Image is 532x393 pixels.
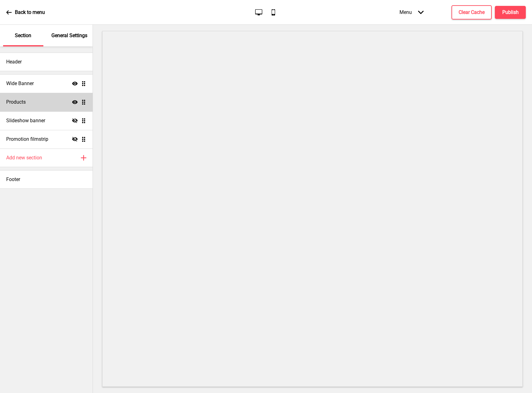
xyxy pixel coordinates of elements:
div: Menu [393,3,430,21]
button: Clear Cache [451,5,492,19]
p: Back to menu [15,9,45,16]
h4: Footer [6,176,20,183]
h4: Wide Banner [6,80,34,87]
h4: Promotion filmstrip [6,136,48,143]
h4: Header [6,58,22,65]
h4: Slideshow banner [6,117,45,124]
h4: Products [6,99,26,106]
p: General Settings [51,32,87,39]
p: Section [15,32,31,39]
h4: Add new section [6,154,42,161]
h4: Publish [502,9,519,16]
a: Back to menu [6,4,45,21]
h4: Clear Cache [459,9,485,16]
button: Publish [495,6,526,19]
